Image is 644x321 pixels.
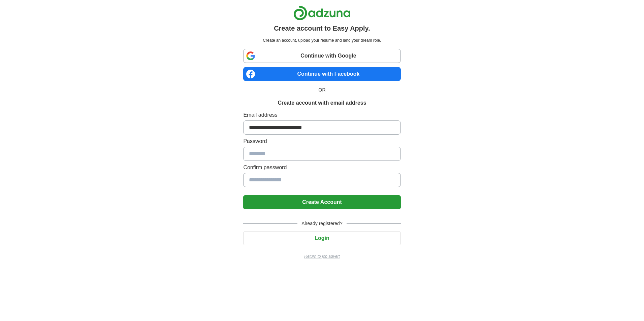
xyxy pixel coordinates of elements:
label: Confirm password [243,164,400,172]
a: Return to job advert [243,253,400,259]
h1: Create account to Easy Apply. [274,23,370,33]
span: OR [315,86,330,94]
a: Continue with Google [243,49,400,63]
label: Email address [243,111,400,119]
a: Continue with Facebook [243,67,400,81]
a: Login [243,235,400,241]
span: Already registered? [297,220,346,227]
p: Create an account, upload your resume and land your dream role. [245,37,399,43]
label: Password [243,137,400,145]
h1: Create account with email address [278,99,366,107]
img: Adzuna logo [293,5,351,21]
button: Create Account [243,195,400,209]
button: Login [243,231,400,245]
